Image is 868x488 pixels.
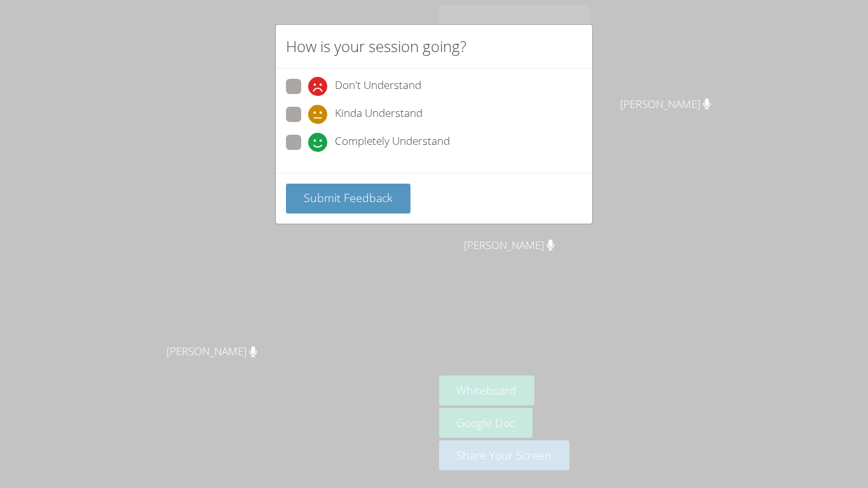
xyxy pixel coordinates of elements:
span: Don't Understand [335,77,421,96]
button: Submit Feedback [286,184,410,213]
span: Kinda Understand [335,105,423,124]
h2: How is your session going? [286,35,466,58]
span: Submit Feedback [304,190,393,205]
span: Completely Understand [335,133,450,152]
